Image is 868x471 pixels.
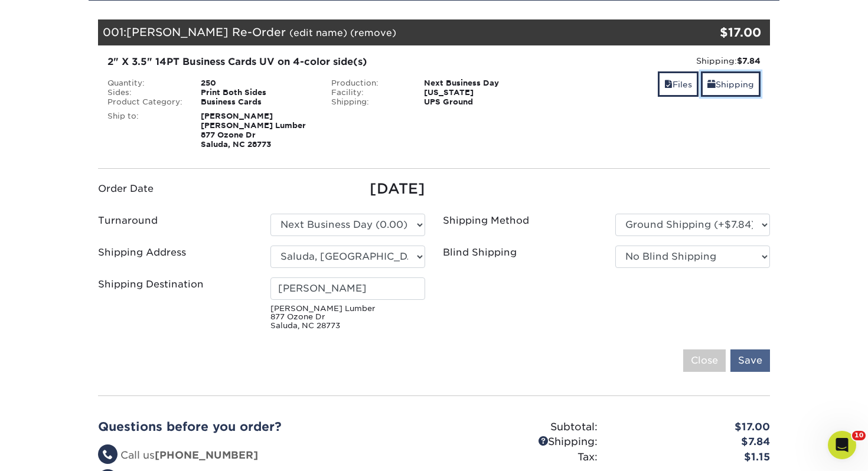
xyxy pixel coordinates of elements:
a: Files [658,71,699,97]
div: Product Category: [99,97,192,107]
strong: $7.84 [737,56,761,66]
div: Subtotal: [434,420,606,435]
a: (edit name) [289,27,347,38]
div: Facility: [322,88,416,97]
div: [DATE] [270,178,425,199]
div: $17.00 [658,24,761,41]
div: $7.84 [606,434,779,450]
div: Shipping: [434,434,606,450]
iframe: Intercom live chat [828,431,856,459]
div: 250 [192,78,322,88]
span: [PERSON_NAME] Re-Order [126,25,286,38]
div: 001: [98,19,658,45]
li: Call us [98,448,425,463]
div: Shipping: [554,55,761,67]
strong: [PHONE_NUMBER] [155,449,258,461]
div: Business Cards [192,97,322,107]
label: Shipping Address [98,246,186,260]
div: Next Business Day [415,78,546,88]
label: Blind Shipping [443,246,517,260]
label: Shipping Method [443,214,529,228]
div: Sides: [99,88,192,97]
div: $1.15 [606,450,779,465]
div: UPS Ground [415,97,546,107]
div: $17.00 [606,420,779,435]
div: Production: [322,78,416,88]
label: Order Date [98,182,154,196]
span: 10 [852,431,866,440]
div: [US_STATE] [415,88,546,97]
div: Ship to: [99,112,192,149]
div: Shipping: [322,97,416,107]
h2: Questions before you order? [98,420,425,434]
input: Close [683,349,726,372]
strong: [PERSON_NAME] [PERSON_NAME] Lumber 877 Ozone Dr Saluda, NC 28773 [201,112,306,149]
span: shipping [707,80,716,89]
div: Print Both Sides [192,88,322,97]
span: files [664,80,673,89]
label: Shipping Destination [98,277,204,292]
small: [PERSON_NAME] Lumber 877 Ozone Dr Saluda, NC 28773 [270,305,425,331]
div: Quantity: [99,78,192,88]
div: 2" X 3.5" 14PT Business Cards UV on 4-color side(s) [107,55,537,69]
div: Tax: [434,450,606,465]
label: Turnaround [98,214,158,228]
input: Save [730,349,770,372]
a: (remove) [350,27,396,38]
a: Shipping [701,71,761,97]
